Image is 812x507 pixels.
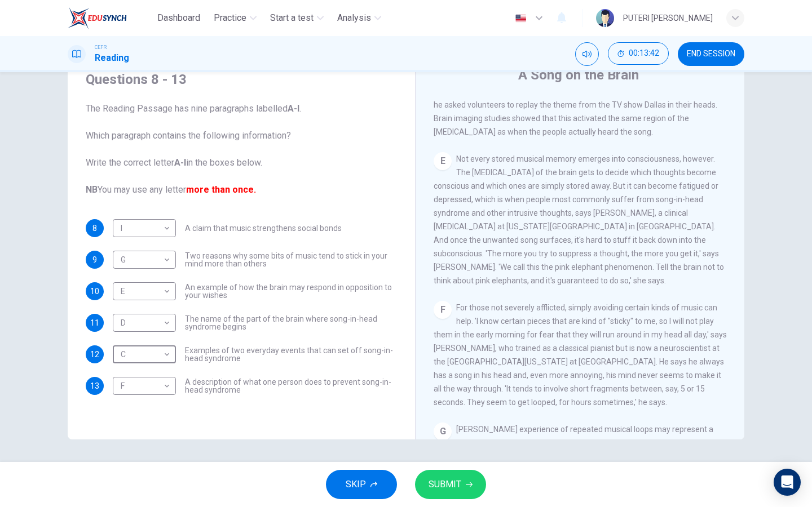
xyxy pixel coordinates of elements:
span: The name of the part of the brain where song-in-head syndrome begins [185,315,397,331]
b: A-l [174,157,186,168]
span: 9 [92,256,97,264]
b: A-l [288,103,299,114]
span: Analysis [337,11,371,25]
div: Mute [575,42,599,66]
span: END SESSION [687,50,735,59]
div: G [113,244,172,276]
span: 00:13:42 [629,49,659,58]
span: Examples of two everyday events that can set off song-in-head syndrome [185,346,397,362]
span: Two reasons why some bits of music tend to stick in your mind more than others [185,252,397,268]
span: 13 [90,382,99,390]
span: SUBMIT [429,477,461,492]
div: G [434,422,452,441]
h4: A Song on the Brain [518,66,639,84]
span: 10 [90,287,99,295]
button: Analysis [333,8,386,28]
span: CEFR [95,43,107,51]
span: 8 [92,224,97,232]
h1: Reading [95,51,129,65]
font: more than once. [186,184,256,195]
img: en [514,14,528,23]
div: PUTERI [PERSON_NAME] [623,11,713,25]
button: Practice [209,8,261,28]
img: EduSynch logo [68,7,127,29]
b: NB [86,184,98,195]
span: For those not severely afflicted, simply avoiding certain kinds of music can help. 'I know certai... [434,303,727,407]
button: Dashboard [153,8,205,28]
span: Not every stored musical memory emerges into consciousness, however. The [MEDICAL_DATA] of the br... [434,154,724,285]
div: D [113,307,172,339]
button: Start a test [266,8,328,28]
div: E [434,152,452,170]
button: END SESSION [678,42,744,66]
div: F [434,301,452,319]
span: An example of how the brain may respond in opposition to your wishes [185,283,397,299]
div: I [113,212,172,244]
span: Start a test [270,11,314,25]
img: Profile picture [596,9,614,27]
span: The Reading Passage has nine paragraphs labelled . Which paragraph contains the following informa... [86,102,397,197]
button: 00:13:42 [608,42,669,65]
span: SKIP [346,477,366,492]
span: Dashboard [157,11,200,25]
span: A description of what one person does to prevent song-in-head syndrome [185,378,397,394]
button: SUBMIT [415,470,486,499]
div: Open Intercom Messenger [774,469,801,496]
h4: Questions 8 - 13 [86,70,397,88]
div: Hide [608,42,669,66]
span: Practice [214,11,246,25]
div: C [113,339,172,371]
span: 11 [90,319,99,327]
span: 12 [90,350,99,358]
button: SKIP [326,470,397,499]
div: F [113,370,172,402]
span: A claim that music strengthens social bonds [185,224,342,232]
a: EduSynch logo [68,7,153,29]
div: E [113,275,172,308]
